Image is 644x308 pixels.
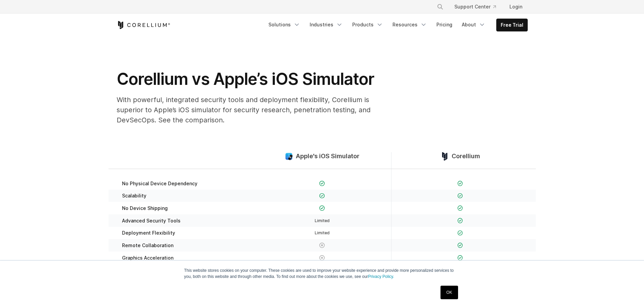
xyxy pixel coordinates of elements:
[457,230,463,236] img: Checkmark
[348,19,387,31] a: Products
[122,255,173,261] span: Graphics Acceleration
[497,19,527,31] a: Free Trial
[264,19,528,31] div: Navigation Menu
[285,152,293,161] img: compare_ios-simulator--large
[296,152,359,160] span: Apple's iOS Simulator
[319,205,325,211] img: Checkmark
[264,19,304,31] a: Solutions
[122,205,168,211] span: No Device Shipping
[117,95,387,125] p: With powerful, integrated security tools and deployment flexibility, Corellium is superior to App...
[457,193,463,199] img: Checkmark
[306,19,347,31] a: Industries
[449,1,501,13] a: Support Center
[319,255,325,261] img: X
[458,19,490,31] a: About
[319,193,325,199] img: Checkmark
[319,242,325,248] img: X
[184,267,460,280] p: This website stores cookies on your computer. These cookies are used to improve your website expe...
[122,218,181,224] span: Advanced Security Tools
[368,274,394,279] a: Privacy Policy.
[440,286,458,299] a: OK
[315,230,330,235] span: Limited
[504,1,528,13] a: Login
[457,205,463,211] img: Checkmark
[434,1,446,13] button: Search
[457,242,463,248] img: Checkmark
[315,218,330,223] span: Limited
[388,19,431,31] a: Resources
[457,181,463,186] img: Checkmark
[117,21,170,29] a: Corellium Home
[122,193,146,199] span: Scalability
[319,181,325,186] img: Checkmark
[122,242,173,248] span: Remote Collaboration
[122,230,175,236] span: Deployment Flexibility
[432,19,456,31] a: Pricing
[457,218,463,223] img: Checkmark
[452,152,480,160] span: Corellium
[429,1,528,13] div: Navigation Menu
[117,69,387,89] h1: Corellium vs Apple’s iOS Simulator
[122,181,197,187] span: No Physical Device Dependency
[457,255,463,261] img: Checkmark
